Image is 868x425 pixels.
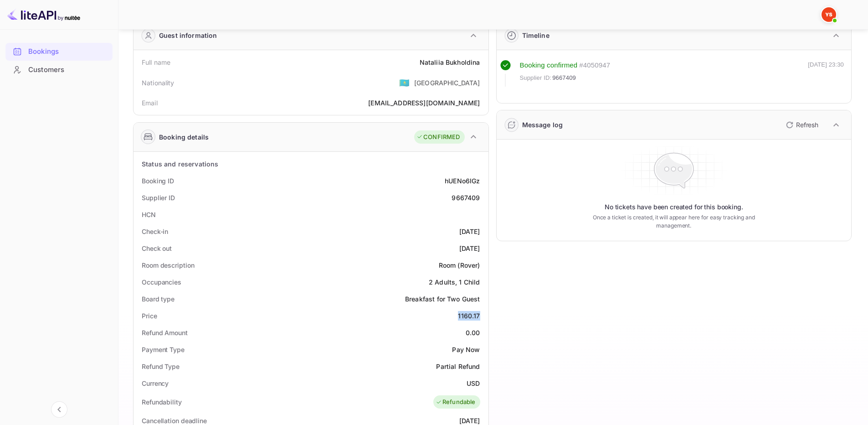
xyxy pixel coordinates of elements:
[142,345,185,354] div: Payment Type
[416,133,460,142] div: CONFIRMED
[459,227,480,236] div: [DATE]
[142,397,182,407] div: Refundability
[452,193,480,202] div: 9667409
[142,159,218,169] div: Status and reservations
[142,311,157,321] div: Price
[51,401,67,418] button: Collapse navigation
[5,61,113,78] a: Customers
[781,118,822,132] button: Refresh
[142,277,181,287] div: Occupancies
[414,78,480,88] div: [GEOGRAPHIC_DATA]
[159,132,209,142] div: Booking details
[28,47,108,57] div: Bookings
[28,65,108,75] div: Customers
[459,244,480,253] div: [DATE]
[142,378,169,388] div: Currency
[436,398,476,407] div: Refundable
[552,73,576,83] span: 9667409
[467,378,480,388] div: USD
[142,193,175,202] div: Supplier ID
[142,362,180,371] div: Refund Type
[579,60,610,71] div: # 4050947
[142,328,188,337] div: Refund Amount
[520,73,552,83] span: Supplier ID:
[520,60,578,71] div: Booking confirmed
[142,57,170,67] div: Full name
[420,57,480,67] div: Nataliia Bukholdina
[458,311,480,321] div: 1160.17
[808,60,844,87] div: [DATE] 23:30
[5,43,113,60] a: Bookings
[522,120,563,130] div: Message log
[578,213,769,230] p: Once a ticket is created, it will appear here for easy tracking and management.
[522,31,550,40] div: Timeline
[605,202,743,212] p: No tickets have been created for this booking.
[142,210,156,219] div: HCN
[452,345,480,354] div: Pay Now
[822,7,836,22] img: Yandex Support
[5,61,113,79] div: Customers
[142,78,175,88] div: Nationality
[445,176,480,186] div: hUENo6IGz
[7,7,80,22] img: LiteAPI logo
[399,74,410,91] span: United States
[405,294,480,304] div: Breakfast for Two Guest
[142,176,174,186] div: Booking ID
[368,98,480,108] div: [EMAIL_ADDRESS][DOMAIN_NAME]
[142,98,158,108] div: Email
[5,43,113,61] div: Bookings
[796,120,818,130] p: Refresh
[466,328,480,337] div: 0.00
[142,227,168,236] div: Check-in
[142,260,194,270] div: Room description
[159,31,217,40] div: Guest information
[142,294,175,304] div: Board type
[142,244,172,253] div: Check out
[439,260,480,270] div: Room (Rover)
[429,277,480,287] div: 2 Adults, 1 Child
[436,362,480,371] div: Partial Refund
